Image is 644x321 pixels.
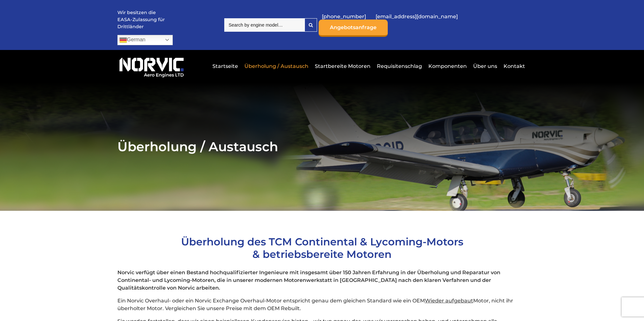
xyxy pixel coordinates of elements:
span: Überholung des TCM Continental & Lycoming-Motors & betriebsbereite Motoren [181,235,463,260]
img: de [119,36,127,44]
img: Norvic Aero Engines-Logo [117,55,186,78]
a: Requisitenschlag [375,58,424,74]
a: Angebotsanfrage [319,20,388,37]
a: Kontakt [502,58,525,74]
a: [PHONE_NUMBER] [319,9,369,24]
input: Search by engine model… [224,18,305,32]
strong: Norvic verfügt über einen Bestand hochqualifizierter Ingenieure mit insgesamt über 150 Jahren Erf... [117,269,500,291]
a: German [117,35,173,45]
a: Über uns [472,58,499,74]
h2: Überholung / Austausch [117,139,527,154]
a: [EMAIL_ADDRESS][DOMAIN_NAME] [372,9,461,24]
a: Startbereite Motoren [313,58,372,74]
a: Komponenten [427,58,468,74]
span: Wieder aufgebaut [425,298,473,304]
a: Startseite [211,58,240,74]
a: Überholung / Austausch [243,58,310,74]
p: Wir besitzen die EASA-Zulassung für Drittländer [117,9,165,30]
p: Ein Norvic Overhaul- oder ein Norvic Exchange Overhaul-Motor entspricht genau dem gleichen Standa... [117,297,527,312]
